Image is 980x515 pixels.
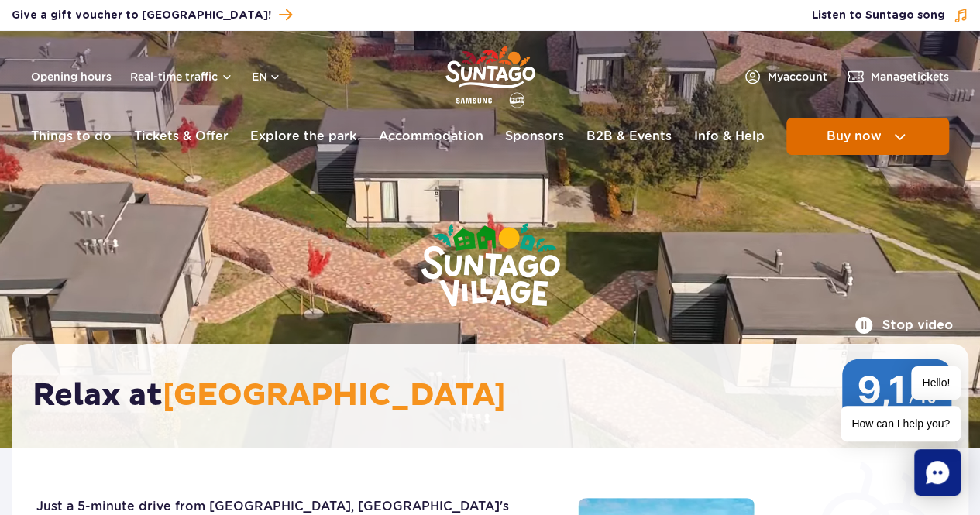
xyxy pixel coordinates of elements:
span: How can I help you? [841,406,961,441]
a: Info & Help [693,118,764,155]
span: [GEOGRAPHIC_DATA] [163,376,506,415]
span: Listen to Suntago song [812,8,945,23]
div: Chat [914,449,961,496]
button: Buy now [786,118,949,155]
img: Suntago Village [359,163,622,370]
button: en [252,69,281,84]
a: Explore the park [250,118,356,155]
span: My account [768,69,827,84]
a: Managetickets [846,67,949,86]
a: Accommodation [379,118,483,155]
span: Give a gift voucher to [GEOGRAPHIC_DATA]! [12,8,271,23]
img: 9,1/10 wg ocen z Booking.com [841,359,953,432]
button: Listen to Suntago song [812,8,968,23]
a: Myaccount [743,67,827,86]
a: Opening hours [31,69,112,84]
button: Stop video [854,316,953,335]
a: Things to do [31,118,112,155]
a: Tickets & Offer [134,118,229,155]
button: Real-time traffic [130,70,233,83]
h2: Relax at [33,376,963,415]
a: Park of Poland [445,39,535,110]
a: Give a gift voucher to [GEOGRAPHIC_DATA]! [12,5,292,26]
span: Hello! [911,366,961,400]
a: Sponsors [505,118,564,155]
a: B2B & Events [586,118,672,155]
span: Manage tickets [871,69,949,84]
span: Buy now [826,129,881,143]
